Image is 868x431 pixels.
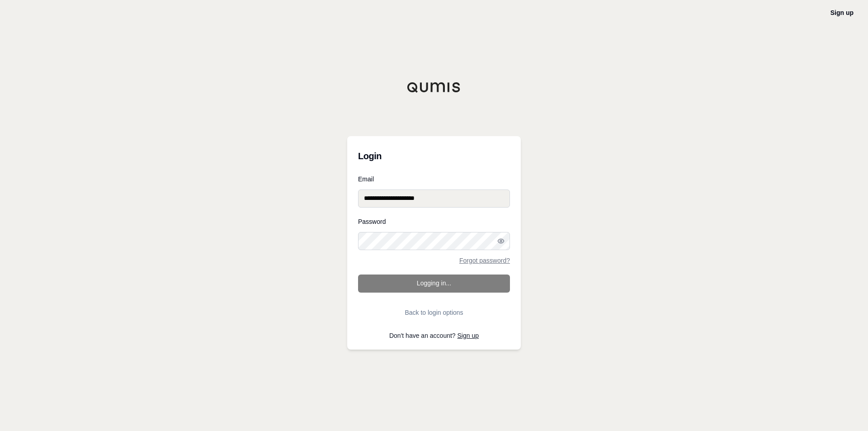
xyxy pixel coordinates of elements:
[358,303,510,322] button: Back to login options
[358,147,510,165] h3: Login
[459,257,510,264] a: Forgot password?
[358,332,510,339] p: Don't have an account?
[458,332,479,339] a: Sign up
[407,82,461,93] img: Qumis
[358,176,510,182] label: Email
[830,9,854,16] a: Sign up
[358,218,510,225] label: Password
